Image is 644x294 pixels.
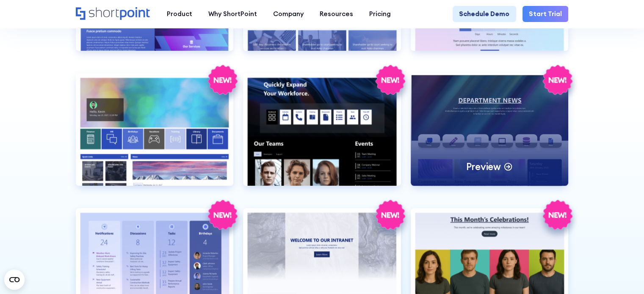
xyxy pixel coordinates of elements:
[76,7,151,21] a: Home
[159,6,200,22] a: Product
[273,9,304,19] div: Company
[411,73,569,199] a: HR 7Preview
[602,253,644,294] iframe: Chat Widget
[522,6,568,22] a: Start Trial
[208,9,257,19] div: Why ShortPoint
[131,168,166,181] p: Preview
[265,6,312,22] a: Company
[453,6,516,22] a: Schedule Demo
[466,160,500,173] p: Preview
[320,9,353,19] div: Resources
[200,6,265,22] a: Why ShortPoint
[167,9,192,19] div: Product
[369,9,391,19] div: Pricing
[131,33,166,46] p: Preview
[466,33,500,46] p: Preview
[76,73,234,199] a: HR 4
[4,269,25,290] button: Open CMP widget
[243,73,401,199] a: HR 5
[299,168,333,181] p: Preview
[299,33,333,46] p: Preview
[312,6,361,22] a: Resources
[361,6,399,22] a: Pricing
